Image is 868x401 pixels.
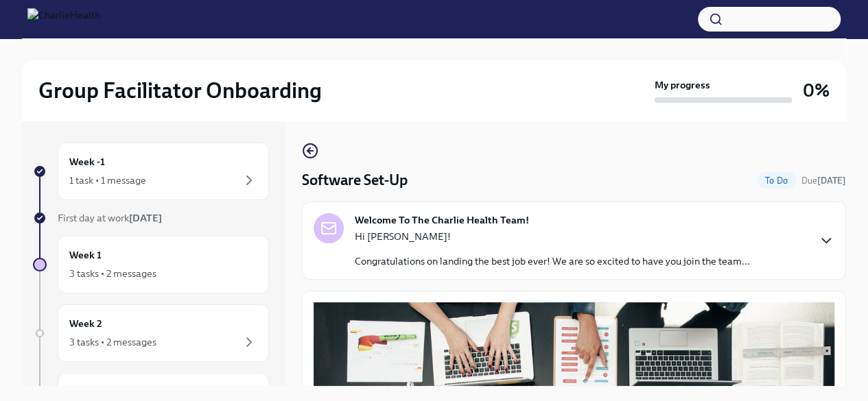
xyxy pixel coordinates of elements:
[817,175,846,186] strong: [DATE]
[803,78,830,103] h3: 0%
[69,154,105,169] h6: Week -1
[757,175,796,186] span: To Do
[302,170,408,191] h4: Software Set-Up
[58,212,162,224] span: First day at work
[27,8,100,30] img: CharlieHealth
[69,385,102,400] h6: Week 3
[69,316,102,331] h6: Week 2
[69,247,102,263] h6: Week 1
[69,267,156,280] div: 3 tasks • 2 messages
[33,211,269,225] a: First day at work[DATE]
[69,173,146,187] div: 1 task • 1 message
[801,174,846,187] span: August 12th, 2025 09:00
[33,304,269,362] a: Week 23 tasks • 2 messages
[355,254,750,268] p: Congratulations on landing the best job ever! We are so excited to have you join the team...
[655,78,710,92] strong: My progress
[33,236,269,293] a: Week 13 tasks • 2 messages
[355,213,529,227] strong: Welcome To The Charlie Health Team!
[355,230,750,243] p: Hi [PERSON_NAME]!
[801,175,846,186] span: Due
[69,335,156,349] div: 3 tasks • 2 messages
[38,77,322,104] h2: Group Facilitator Onboarding
[33,143,269,200] a: Week -11 task • 1 message
[129,212,162,224] strong: [DATE]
